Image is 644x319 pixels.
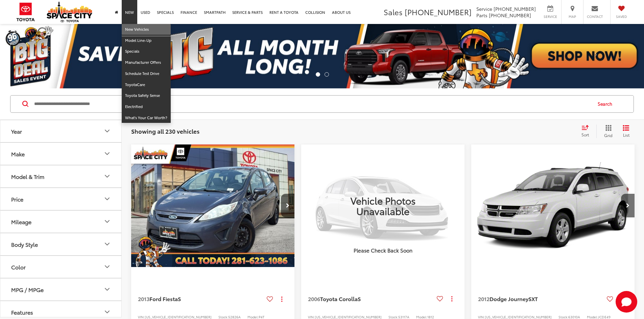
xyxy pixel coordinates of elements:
button: YearYear [0,120,122,142]
span: Dodge Journey [490,295,528,302]
a: Electrified [122,101,171,112]
a: 2006Toyota CorollaS [308,295,434,302]
div: Price [11,196,23,202]
span: Parts [476,12,487,19]
div: Mileage [103,217,111,225]
span: 2013 [138,295,149,302]
div: Make [103,150,111,158]
a: Model Line-Up [122,35,171,46]
span: Showing all 230 vehicles [131,127,199,135]
button: Toggle Chat Window [616,291,637,313]
span: [PHONE_NUMBER] [489,12,531,19]
span: Contact [587,14,603,19]
button: MileageMileage [0,211,122,233]
span: 2006 [308,295,320,302]
button: ColorColor [0,256,122,278]
button: MakeMake [0,143,122,165]
span: Service [543,14,558,19]
a: Schedule Test Drive [122,68,171,79]
img: Space City Toyota [47,1,92,22]
div: 2012 Dodge Journey SXT 0 [471,144,635,267]
img: Vehicle Photos Unavailable Please Check Back Soon [301,144,464,267]
div: 2013 Ford Fiesta S 0 [131,144,295,267]
button: PricePrice [0,188,122,210]
span: Ford Fiesta [149,295,178,302]
span: Sort [581,132,589,137]
span: 2012 [478,295,490,302]
span: S [358,295,361,302]
a: ToyotaCare [122,79,171,90]
button: MPG / MPGeMPG / MPGe [0,278,122,300]
div: Price [103,195,111,203]
div: Mileage [11,218,31,225]
button: Next image [281,194,294,217]
a: 2012Dodge JourneySXT [478,295,604,302]
span: Service [476,5,492,12]
div: Year [11,128,22,134]
a: Toyota Safety Sense [122,90,171,101]
span: Sales [384,6,403,17]
span: [PHONE_NUMBER] [494,5,536,12]
span: [PHONE_NUMBER] [405,6,472,17]
span: SXT [528,295,538,302]
a: New Vehicles [122,24,171,35]
div: Body Style [11,241,38,247]
a: 2013Ford FiestaS [138,295,264,302]
div: Model & Trim [11,173,44,180]
div: Color [11,264,26,270]
div: Year [103,127,111,135]
a: What's Your Car Worth? [122,112,171,123]
div: Features [103,308,111,316]
a: Manufacturer Offers [122,57,171,68]
div: MPG / MPGe [11,286,44,293]
button: Body StyleBody Style [0,233,122,255]
span: dropdown dots [281,296,282,302]
span: Grid [604,132,613,138]
a: VIEW_DETAILS [301,144,464,267]
a: Specials [122,46,171,57]
div: Body Style [103,240,111,248]
button: Next image [621,194,635,217]
img: 2012 Dodge Journey SXT [471,144,635,268]
img: 2013 Ford Fiesta S [131,144,295,268]
button: Model & TrimModel & Trim [0,165,122,187]
button: List View [618,125,635,138]
button: Grid View [596,125,618,138]
span: Map [565,14,580,19]
div: Make [11,151,25,157]
a: 2013 Ford Fiesta S2013 Ford Fiesta S2013 Ford Fiesta S2013 Ford Fiesta S [131,144,295,267]
button: Actions [276,293,288,305]
svg: Start Chat [616,291,637,313]
span: List [623,132,629,138]
div: Color [103,263,111,271]
span: dropdown dots [451,296,452,301]
div: Features [11,309,33,315]
span: Toyota Corolla [320,295,358,302]
a: 2012 Dodge Journey SXT2012 Dodge Journey SXT2012 Dodge Journey SXT2012 Dodge Journey SXT [471,144,635,267]
button: Actions [446,293,458,304]
span: Saved [614,14,629,19]
div: MPG / MPGe [103,285,111,293]
button: Select sort value [578,125,596,138]
span: S [178,295,181,302]
div: Model & Trim [103,172,111,180]
input: Search by Make, Model, or Keyword [33,96,591,112]
button: Search [591,96,622,112]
